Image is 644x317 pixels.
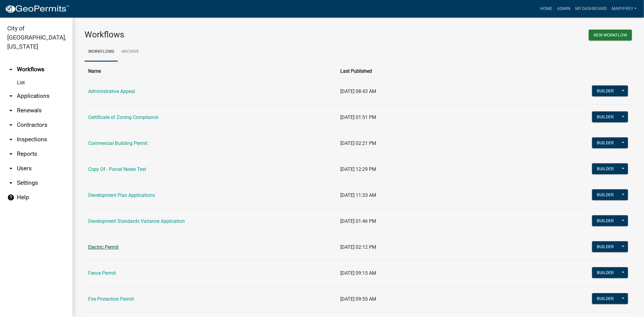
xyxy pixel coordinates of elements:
span: [DATE] 11:33 AM [341,192,376,198]
a: Workflows [85,42,118,62]
th: Last Published [337,64,526,78]
button: Builder [592,267,619,278]
i: arrow_drop_down [7,107,14,114]
i: arrow_drop_down [7,92,14,100]
span: [DATE] 02:21 PM [341,140,376,146]
a: Archive [118,42,143,62]
span: [DATE] 08:43 AM [341,88,376,94]
a: Home [538,3,555,14]
span: [DATE] 01:51 PM [341,114,376,120]
th: Name [85,64,337,78]
span: [DATE] 12:29 PM [341,166,376,172]
a: Commercial Building Permit [88,140,148,146]
a: My Dashboard [573,3,609,14]
a: Certificate of Zoning Compliance [88,114,158,120]
a: Fire Protection Permit [88,296,134,302]
i: arrow_drop_down [7,165,14,172]
button: Builder [592,85,619,96]
a: Development Plan Applications [88,192,155,198]
button: Builder [592,241,619,252]
a: MaryFrey [609,3,639,14]
a: Administrative Appeal [88,88,135,94]
i: help [7,194,14,201]
button: Builder [592,189,619,200]
a: Electric Permit [88,244,119,250]
span: [DATE] 02:12 PM [341,244,376,250]
a: Development Standards Variance Application [88,218,185,224]
a: Fence Permit [88,270,116,276]
i: arrow_drop_down [7,136,14,143]
i: arrow_drop_up [7,66,14,73]
span: [DATE] 01:46 PM [341,218,376,224]
button: New Workflow [589,30,632,40]
button: Builder [592,215,619,226]
span: [DATE] 09:55 AM [341,296,376,302]
a: Copy Of - Parcel Notes Test [88,166,146,172]
button: Builder [592,137,619,148]
button: Builder [592,163,619,174]
i: arrow_drop_down [7,150,14,158]
span: [DATE] 09:15 AM [341,270,376,276]
h3: Workflows [85,30,354,40]
i: arrow_drop_down [7,121,14,129]
button: Builder [592,111,619,122]
button: Builder [592,293,619,304]
a: Admin [555,3,573,14]
i: arrow_drop_down [7,179,14,187]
